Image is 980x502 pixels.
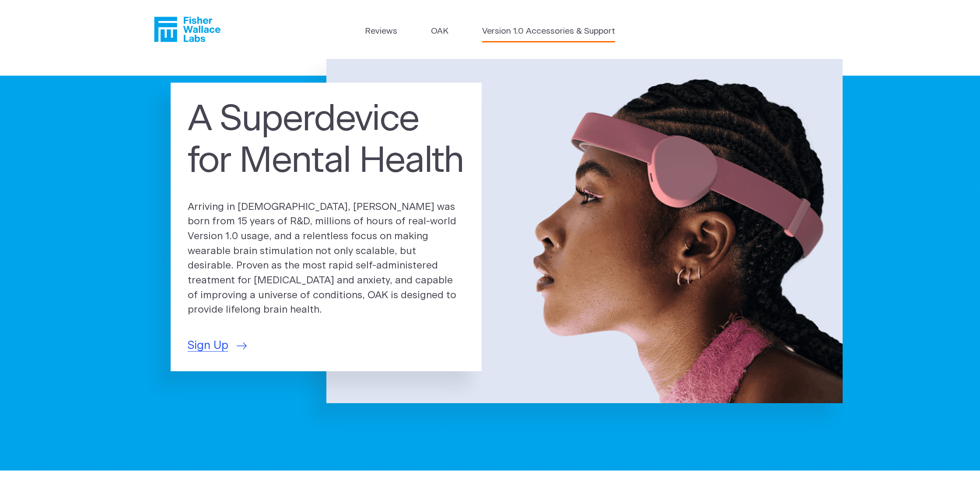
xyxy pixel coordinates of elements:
h1: A Superdevice for Mental Health [188,99,465,182]
p: Arriving in [DEMOGRAPHIC_DATA], [PERSON_NAME] was born from 15 years of R&D, millions of hours of... [188,200,465,318]
a: OAK [431,25,448,38]
a: Fisher Wallace [154,17,220,42]
a: Sign Up [188,337,247,354]
span: Sign Up [188,337,228,354]
a: Version 1.0 Accessories & Support [482,25,615,38]
a: Reviews [365,25,397,38]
